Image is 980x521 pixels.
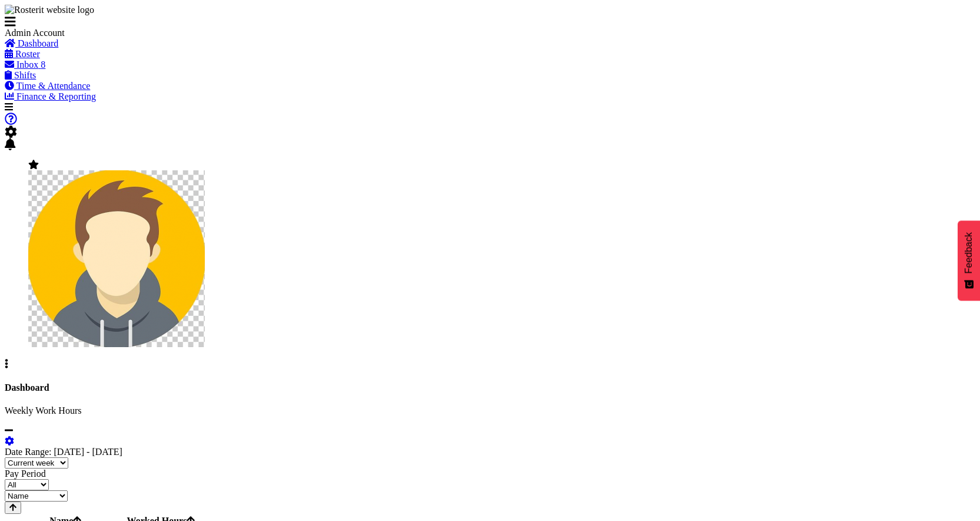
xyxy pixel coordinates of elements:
span: Time & Attendance [16,81,91,91]
span: Dashboard [18,38,58,48]
span: Feedback [964,232,974,273]
a: Roster [5,49,40,59]
button: Feedback - Show survey [958,220,980,301]
img: Rosterit website logo [5,5,94,15]
span: Finance & Reporting [16,91,96,101]
span: Inbox [16,60,38,70]
a: Shifts [5,70,36,80]
a: minimize [5,426,13,436]
p: Weekly Work Hours [5,405,975,416]
span: 8 [41,60,45,70]
span: Roster [15,49,40,59]
label: Pay Period [5,469,46,479]
a: Time & Attendance [5,81,90,91]
label: Date Range: [DATE] - [DATE] [5,447,122,457]
span: Shifts [14,70,36,80]
a: settings [5,436,14,446]
div: Admin Account [5,28,181,38]
h4: Dashboard [5,382,975,393]
a: Inbox 8 [5,60,45,70]
img: admin-rosteritf9cbda91fdf824d97c9d6345b1f660ea.png [28,170,205,347]
a: Finance & Reporting [5,91,96,101]
a: Dashboard [5,38,58,48]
